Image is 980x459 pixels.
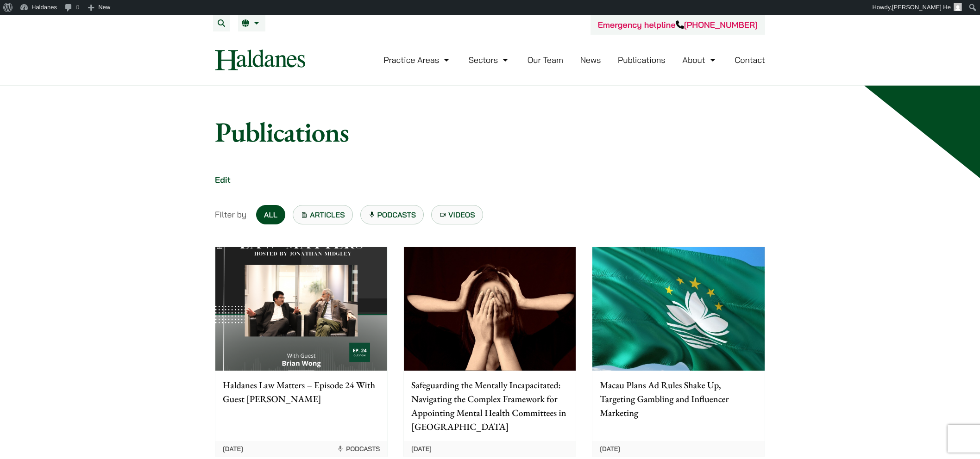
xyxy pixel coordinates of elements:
time: [DATE] [600,445,620,453]
a: Practice Areas [383,55,452,65]
a: Macau Plans Ad Rules Shake Up, Targeting Gambling and Influencer Marketing [DATE] [592,247,765,457]
img: Logo of Haldanes [215,50,305,70]
time: [DATE] [223,445,243,453]
a: News [580,55,601,65]
h1: Publications [215,115,765,149]
a: Podcasts [360,205,424,224]
span: Podcasts [337,445,380,453]
p: Safeguarding the Mentally Incapacitated: Navigating the Complex Framework for Appointing Mental H... [411,378,568,434]
a: EN [242,19,262,27]
a: Haldanes Law Matters – Episode 24 With Guest [PERSON_NAME] [DATE] Podcasts [215,247,388,457]
a: Publications [618,55,666,65]
time: [DATE] [411,445,432,453]
p: Macau Plans Ad Rules Shake Up, Targeting Gambling and Influencer Marketing [600,378,757,420]
a: Emergency helpline[PHONE_NUMBER] [598,19,758,30]
button: Search [213,15,230,31]
a: About [682,55,717,65]
a: Contact [735,55,765,65]
a: Our Team [528,55,563,65]
span: [PERSON_NAME] He [892,4,951,11]
a: Edit [215,174,231,185]
a: Videos [431,205,483,224]
a: Safeguarding the Mentally Incapacitated: Navigating the Complex Framework for Appointing Mental H... [403,247,576,457]
p: Haldanes Law Matters – Episode 24 With Guest [PERSON_NAME] [223,378,380,406]
span: Filter by [215,208,246,221]
a: Sectors [469,55,510,65]
a: Articles [293,205,353,224]
a: All [256,205,285,224]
